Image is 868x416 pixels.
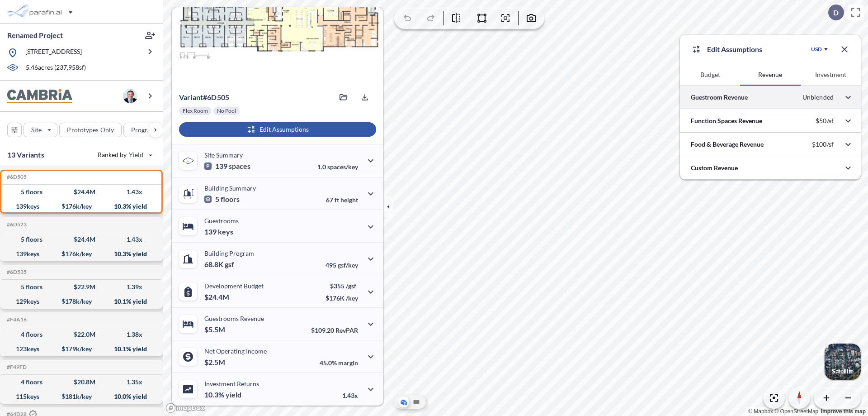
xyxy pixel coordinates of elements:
p: Guestrooms [204,217,239,225]
p: Satellite [832,368,854,375]
span: RevPAR [335,326,358,334]
button: Revenue [740,64,800,86]
p: $109.20 [311,326,358,334]
p: Custom Revenue [691,163,738,172]
a: OpenStreetMap [774,408,818,415]
img: user logo [123,89,137,103]
p: Site Summary [204,151,243,159]
h5: Click to copy the code [5,221,27,228]
span: keys [218,227,233,236]
button: Site Plan [411,397,422,407]
button: Site [24,123,57,137]
p: Program [131,125,156,134]
span: floors [221,195,240,204]
p: Building Program [204,249,254,257]
p: 139 [204,162,250,171]
h5: Click to copy the code [5,269,27,275]
button: Prototypes Only [59,123,122,137]
span: Variant [179,93,203,101]
p: $355 [325,282,358,290]
p: 139 [204,227,233,236]
p: 68.8K [204,260,234,269]
p: [STREET_ADDRESS] [25,47,82,58]
h5: Click to copy the code [5,364,27,370]
h5: Click to copy the code [5,174,27,180]
div: USD [811,46,822,53]
p: 45.0% [320,359,358,367]
p: $2.5M [204,358,226,367]
p: Net Operating Income [204,347,267,355]
p: Building Summary [204,184,256,192]
p: $176K [325,294,358,302]
button: Investment [801,64,861,86]
p: Food & Beverage Revenue [691,140,764,149]
p: $50/sf [816,117,834,125]
p: 13 Variants [7,149,44,160]
span: spaces [229,162,250,171]
p: Development Budget [204,282,264,290]
p: Prototypes Only [67,125,114,134]
button: Switcher ImageSatellite [825,344,861,380]
button: Program [123,123,172,137]
p: D [833,9,839,17]
p: 10.3% [204,390,241,399]
p: Guestrooms Revenue [204,315,264,322]
span: ft [335,196,339,204]
p: Investment Returns [204,380,259,387]
button: Ranked by Yield [90,148,158,162]
span: height [340,196,358,204]
p: Flex Room [183,107,208,115]
span: spaces/key [327,163,358,171]
p: Function Spaces Revenue [691,116,762,125]
span: gsf [225,260,234,269]
a: Mapbox [748,408,773,415]
p: Edit Assumptions [707,44,762,55]
a: Improve this map [821,408,866,415]
p: $24.4M [204,292,231,301]
a: Mapbox homepage [165,403,205,413]
p: $5.5M [204,325,226,334]
button: Budget [680,64,740,86]
button: Aerial View [398,397,409,407]
p: 1.0 [317,163,358,171]
p: 1.43x [342,392,358,399]
span: /gsf [346,282,356,290]
p: 495 [325,261,358,269]
p: 67 [326,196,358,204]
span: yield [226,390,241,399]
p: $100/sf [812,140,834,148]
button: Edit Assumptions [179,122,376,137]
img: Switcher Image [825,344,861,380]
h5: Click to copy the code [5,316,27,323]
span: margin [338,359,358,367]
span: gsf/key [338,261,358,269]
p: No Pool [217,107,236,115]
span: /key [346,294,358,302]
p: Renamed Project [7,30,63,40]
p: # 6d505 [179,93,229,102]
span: Yield [129,150,144,159]
p: 5.46 acres ( 237,958 sf) [26,63,86,73]
img: BrandImage [7,89,72,103]
p: Site [31,125,42,134]
p: 5 [204,195,240,204]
